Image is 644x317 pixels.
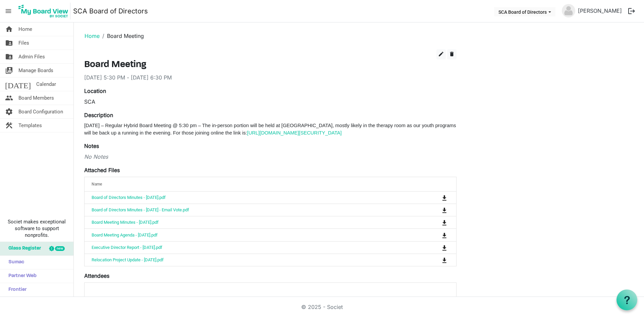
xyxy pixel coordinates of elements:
[5,22,13,36] span: home
[18,50,45,63] span: Admin Files
[85,241,414,254] td: Executive Director Report - September 25, 2025.pdf is template cell column header Name
[447,49,457,59] button: delete
[85,33,100,39] a: Home
[5,119,13,132] span: construction
[16,3,70,19] img: My Board View Logo
[414,228,456,241] td: is Command column column header
[5,36,13,50] span: folder_shared
[84,153,457,161] div: No Notes
[5,105,13,118] span: settings
[562,4,575,17] img: no-profile-picture.svg
[73,4,148,18] a: SCA Board of Directors
[2,5,15,17] span: menu
[414,204,456,216] td: is Command column column header
[84,142,99,150] label: Notes
[440,193,449,202] button: Download
[85,204,414,216] td: Board of Directors Minutes - July 25 - Email Vote.pdf is template cell column header Name
[5,91,13,105] span: people
[414,254,456,266] td: is Command column column header
[18,64,53,77] span: Manage Boards
[84,111,113,119] label: Description
[84,166,120,174] label: Attached Files
[84,272,109,280] label: Attendees
[5,256,24,269] span: Sumac
[92,245,162,250] a: Executive Director Report - [DATE].pdf
[18,119,42,132] span: Templates
[84,122,457,137] p: [DATE] – Regular Hybrid Board Meeting @ 5:30 pm – The in-person portion will be held at [GEOGRAPH...
[85,228,414,241] td: Board Meeting Agenda - September 25, 2025.pdf is template cell column header Name
[440,230,449,240] button: Download
[55,246,65,251] div: new
[84,98,457,106] div: SCA
[5,283,26,297] span: Frontier
[85,254,414,266] td: Relocation Project Update - September 25, 2025.pdf is template cell column header Name
[84,73,457,82] div: [DATE] 5:30 PM - [DATE] 6:30 PM
[18,22,32,36] span: Home
[16,3,73,19] a: My Board View Logo
[494,7,555,16] button: SCA Board of Directors dropdownbutton
[36,77,56,91] span: Calendar
[625,4,639,18] button: logout
[85,216,414,228] td: Board Meeting Minutes - August 19, 2025.pdf is template cell column header Name
[5,64,13,77] span: switch_account
[438,51,444,57] span: edit
[414,241,456,254] td: is Command column column header
[92,220,159,225] a: Board Meeting Minutes - [DATE].pdf
[3,218,70,239] span: Societ makes exceptional software to support nonprofits.
[92,182,102,187] span: Name
[100,32,144,40] li: Board Meeting
[414,192,456,204] td: is Command column column header
[18,36,29,50] span: Files
[440,205,449,215] button: Download
[92,257,164,262] a: Relocation Project Update - [DATE].pdf
[414,216,456,228] td: is Command column column header
[436,49,446,59] button: edit
[5,50,13,63] span: folder_shared
[5,242,41,255] span: Glass Register
[84,87,106,95] label: Location
[92,232,158,237] a: Board Meeting Agenda - [DATE].pdf
[5,77,31,91] span: [DATE]
[18,91,54,105] span: Board Members
[575,4,625,17] a: [PERSON_NAME]
[449,51,455,57] span: delete
[440,243,449,252] button: Download
[440,255,449,265] button: Download
[18,105,63,118] span: Board Configuration
[5,269,37,283] span: Partner Web
[84,59,457,71] h3: Board Meeting
[440,218,449,227] button: Download
[85,192,414,204] td: Board of Directors Minutes - June 25, 2025.pdf is template cell column header Name
[301,304,343,310] a: © 2025 - Societ
[247,130,342,136] a: [URL][DOMAIN_NAME][SECURITY_DATA]
[92,195,166,200] a: Board of Directors Minutes - [DATE].pdf
[92,207,189,212] a: Board of Directors Minutes - [DATE] - Email Vote.pdf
